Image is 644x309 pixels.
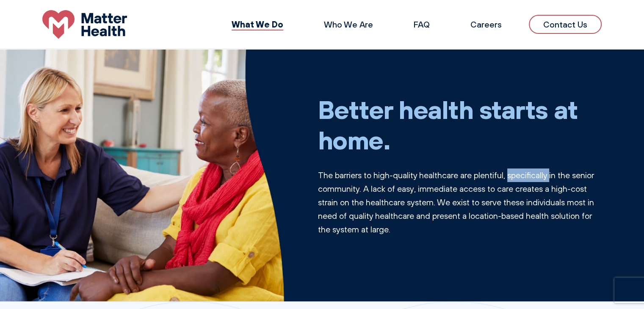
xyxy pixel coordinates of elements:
[232,19,283,30] a: What We Do
[529,15,602,34] a: Contact Us
[318,94,602,155] h1: Better health starts at home.
[470,19,502,30] a: Careers
[318,168,602,236] p: The barriers to high-quality healthcare are plentiful, specifically in the senior community. A la...
[414,19,430,30] a: FAQ
[324,19,373,30] a: Who We Are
